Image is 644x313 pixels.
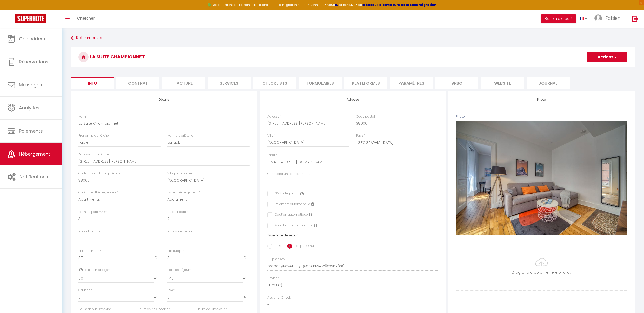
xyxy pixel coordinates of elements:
[299,77,342,89] li: Formulaires
[79,268,83,272] i: Frais de ménage
[356,133,365,138] label: Pays
[267,133,275,138] label: Ville
[587,52,627,62] button: Actions
[78,268,110,272] label: Frais de ménage
[78,152,109,157] label: Adresse propriétaire
[267,114,281,119] label: Adresse
[162,77,205,89] li: Facture
[77,15,95,21] span: Chercher
[73,10,98,28] a: Chercher
[272,244,281,249] label: En %
[78,229,100,234] label: Nbre chambre
[78,171,120,176] label: Code postal du propriétaire
[267,234,438,237] h6: Type Taxe de séjour
[78,210,107,214] label: Nom de pers MAX
[167,288,175,293] label: TVA
[243,253,250,263] span: €
[78,133,109,138] label: Prénom propriétaire
[243,274,250,283] span: €
[78,98,250,101] h4: Détails
[456,98,627,101] h4: Photo
[390,77,433,89] li: Paramètres
[154,253,161,263] span: €
[167,133,193,138] label: Nom propriétaire
[208,77,251,89] li: Services
[19,151,50,157] span: Hébergement
[78,249,101,253] label: Prix minimum
[78,114,87,119] label: Nom
[456,114,465,119] label: Photo
[19,128,43,134] span: Paiements
[243,293,250,302] span: %
[167,210,188,214] label: Default pers.
[267,295,293,300] label: Assigner Checkin
[15,14,46,23] img: Super Booking
[335,3,339,7] a: ICI
[167,229,195,234] label: Nbre salle de bain
[527,77,570,89] li: Journal
[591,10,627,28] a: ... Fabien
[78,307,111,312] label: Heure début Checkin
[632,15,638,22] img: logout
[71,47,635,67] h3: La Suite Championnet
[267,172,310,176] label: Connecter un compte Stripe
[605,15,620,21] span: Fabien
[267,257,285,262] label: SH propKey
[481,77,524,89] li: website
[267,98,438,101] h4: Adresse
[292,244,316,249] label: Par pers / nuit
[154,293,161,302] span: €
[356,114,376,119] label: Code postal
[344,77,387,89] li: Plateformes
[19,59,48,65] span: Réservations
[116,77,159,89] li: Contrat
[71,33,635,43] a: Retourner vers
[362,3,436,7] a: créneaux d'ouverture de la salle migration
[167,190,200,195] label: Type d'hébergement
[78,190,118,195] label: Catégorie d'hébergement
[167,249,184,253] label: Prix suppl
[197,307,227,312] label: Heure de Checkout
[267,153,277,157] label: Email
[253,77,296,89] li: Checklists
[267,276,279,281] label: Devise
[19,82,42,88] span: Messages
[167,171,192,176] label: Ville propriétaire
[594,14,602,22] img: ...
[19,174,48,180] span: Notifications
[435,77,478,89] li: Vrbo
[4,2,19,17] button: Ouvrir le widget de chat LiveChat
[71,77,114,89] li: Info
[272,212,308,218] label: Caution automatique
[138,307,170,312] label: Heure de fin Checkin
[167,268,191,272] label: Taxe de séjour
[19,35,45,42] span: Calendriers
[272,202,310,207] label: Paiement automatique
[541,14,576,23] button: Besoin d'aide ?
[78,288,92,293] label: Caution
[19,105,39,111] span: Analytics
[154,274,161,283] span: €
